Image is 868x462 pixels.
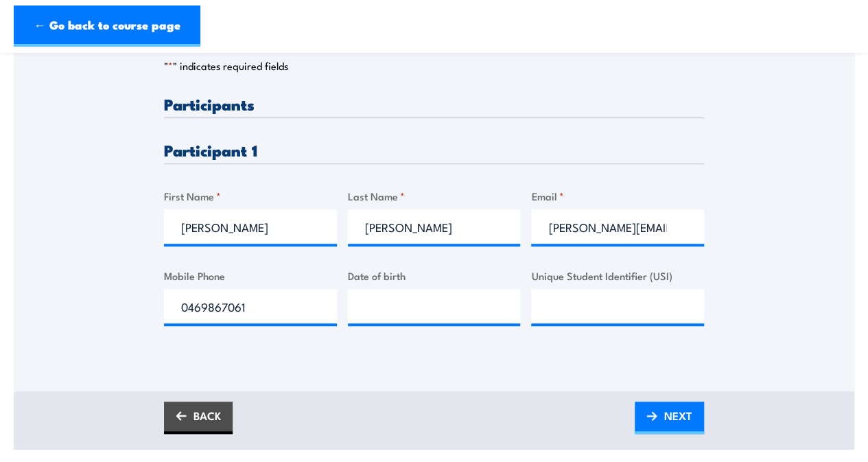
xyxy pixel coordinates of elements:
[664,397,692,434] span: NEXT
[531,188,704,204] label: Email
[348,188,521,204] label: Last Name
[164,142,704,158] h3: Participant 1
[164,268,337,284] label: Mobile Phone
[348,268,521,284] label: Date of birth
[164,96,704,112] h3: Participants
[14,5,200,47] a: ← Go back to course page
[164,188,337,204] label: First Name
[164,402,233,434] a: BACK
[164,59,704,73] p: " " indicates required fields
[531,268,704,284] label: Unique Student Identifier (USI)
[635,402,704,434] a: NEXT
